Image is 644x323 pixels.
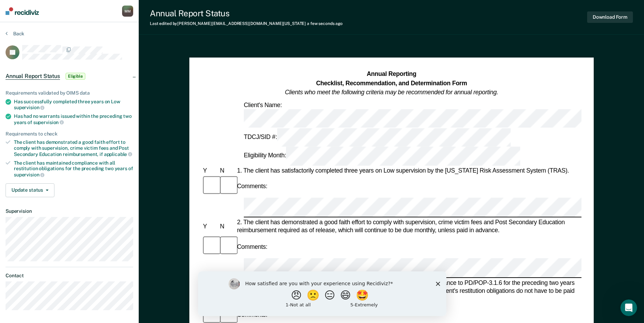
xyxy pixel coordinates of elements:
[33,120,64,125] span: supervision
[235,166,581,175] div: 1. The client has satisfactorily completed three years on Low supervision by the [US_STATE] Risk ...
[6,131,133,137] div: Requirements to check
[14,172,44,177] span: supervision
[218,166,235,175] div: N
[235,218,581,235] div: 2. The client has demonstrated a good faith effort to comply with supervision, crime victim fees ...
[150,21,343,26] div: Last edited by [PERSON_NAME][EMAIL_ADDRESS][DOMAIN_NAME][US_STATE]
[150,8,343,18] div: Annual Report Status
[587,11,633,23] button: Download Form
[6,90,133,96] div: Requirements validated by OIMS data
[14,139,133,157] div: The client has demonstrated a good faith effort to comply with supervision, crime victim fees and...
[6,183,54,197] button: Update status
[235,242,268,251] div: Comments:
[201,222,218,231] div: Y
[242,128,512,147] div: TDCJ/SID #:
[104,151,132,157] span: applicable
[235,279,581,304] div: 3. The client has maintained compliance with all restitution obligations in accordance to PD/POP-...
[198,271,446,316] iframe: Survey by Kim from Recidiviz
[620,299,637,316] iframe: Intercom live chat
[235,182,268,190] div: Comments:
[14,105,44,110] span: supervision
[14,113,133,125] div: Has had no warrants issued within the preceding two years of
[6,73,60,80] span: Annual Report Status
[6,273,133,279] dt: Contact
[66,73,85,80] span: Eligible
[316,80,467,87] strong: Checklist, Recommendation, and Determination Form
[218,222,235,231] div: N
[285,89,498,96] em: Clients who meet the following criteria may be recommended for annual reporting.
[122,6,133,17] div: M M
[201,166,218,175] div: Y
[307,21,343,26] span: a few seconds ago
[242,147,521,166] div: Eligibility Month:
[14,99,133,111] div: Has successfully completed three years on Low
[6,208,133,214] dt: Supervision
[6,30,24,37] button: Back
[367,70,416,77] strong: Annual Reporting
[122,6,133,17] button: MM
[6,7,39,15] img: Recidiviz
[14,160,133,178] div: The client has maintained compliance with all restitution obligations for the preceding two years of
